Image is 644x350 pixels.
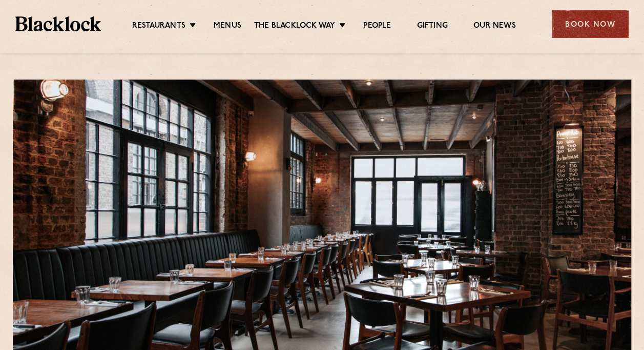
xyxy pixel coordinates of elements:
a: Our News [473,21,516,32]
a: Menus [214,21,241,32]
a: Gifting [417,21,447,32]
a: Restaurants [132,21,185,32]
div: Book Now [552,10,629,38]
a: People [363,21,391,32]
img: BL_Textured_Logo-footer-cropped.svg [15,16,101,31]
a: The Blacklock Way [254,21,335,32]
